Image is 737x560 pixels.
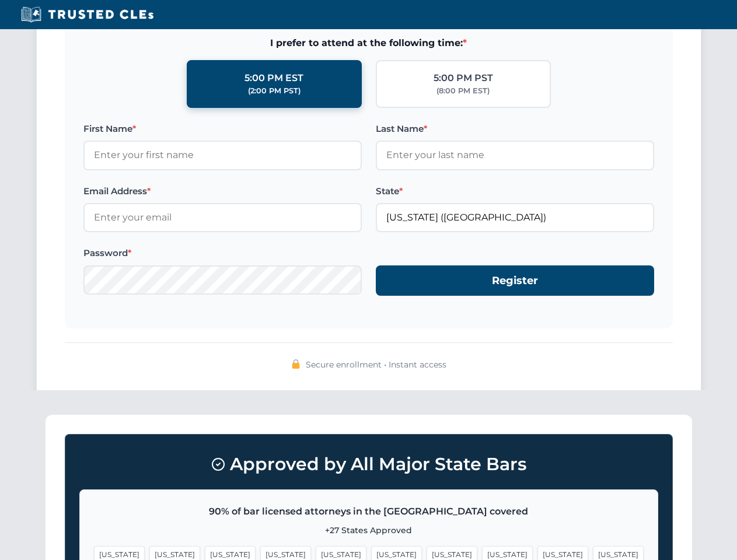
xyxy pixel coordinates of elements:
[376,265,654,296] button: Register
[83,36,654,51] span: I prefer to attend at the following time:
[306,358,446,371] span: Secure enrollment • Instant access
[248,85,301,97] div: (2:00 PM PST)
[83,246,362,260] label: Password
[83,122,362,136] label: First Name
[244,71,303,86] div: 5:00 PM EST
[94,504,644,519] p: 90% of bar licensed attorneys in the [GEOGRAPHIC_DATA] covered
[79,449,658,480] h3: Approved by All Major State Bars
[83,203,362,232] input: Enter your email
[376,203,654,232] input: Missouri (MO)
[376,122,654,136] label: Last Name
[83,141,362,170] input: Enter your first name
[436,85,490,97] div: (8:00 PM EST)
[291,359,301,369] img: 🔒
[18,6,157,23] img: Trusted CLEs
[376,184,654,198] label: State
[94,524,644,537] p: +27 States Approved
[83,184,362,198] label: Email Address
[434,71,493,86] div: 5:00 PM PST
[376,141,654,170] input: Enter your last name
